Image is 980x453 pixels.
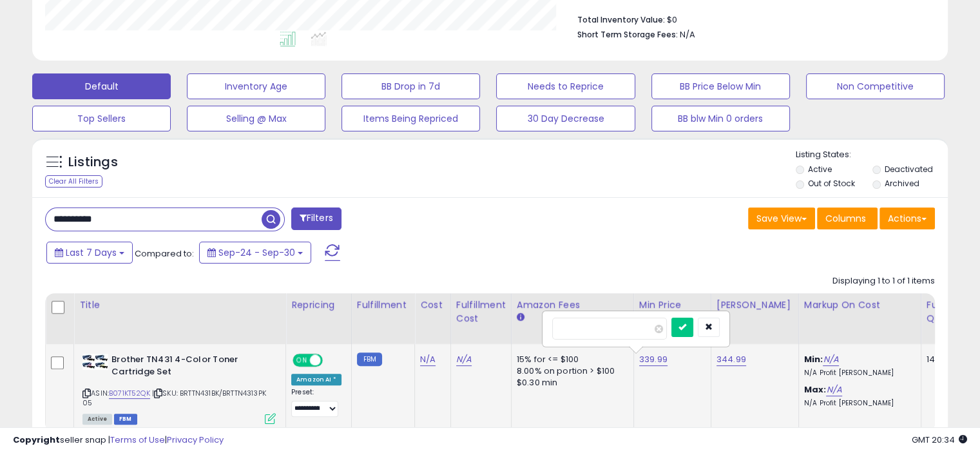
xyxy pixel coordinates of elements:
a: N/A [420,353,436,366]
button: Selling @ Max [187,106,325,131]
div: Repricing [291,298,346,312]
button: BB Price Below Min [651,73,790,99]
div: [PERSON_NAME] [716,298,793,312]
button: Filters [291,207,341,230]
th: The percentage added to the cost of goods (COGS) that forms the calculator for Min & Max prices. [798,293,921,344]
span: Columns [825,212,866,225]
div: Displaying 1 to 1 of 1 items [832,275,935,287]
div: 145 [927,354,966,365]
div: Amazon Fees [517,298,628,312]
label: Out of Stock [808,178,855,189]
div: Fulfillment [357,298,409,312]
a: 344.99 [716,353,746,366]
button: Needs to Reprice [496,73,635,99]
div: Cost [420,298,445,312]
div: Preset: [291,388,341,417]
span: All listings currently available for purchase on Amazon [82,414,112,425]
button: Top Sellers [32,106,171,131]
p: Listing States: [796,149,948,161]
li: $0 [577,11,925,26]
div: Fulfillment Cost [456,298,506,325]
button: Save View [748,207,815,229]
div: Fulfillable Quantity [927,298,971,325]
img: 41LZgWAwIQL._SL40_.jpg [82,354,108,370]
button: Default [32,73,171,99]
div: seller snap | | [13,434,224,447]
span: | SKU: BRTTN431BK/BRTTN4313PK 05 [82,388,266,407]
div: ASIN: [82,354,276,423]
strong: Copyright [13,434,60,446]
div: Amazon AI * [291,374,341,385]
div: $0.30 min [517,377,624,389]
small: Amazon Fees. [517,312,524,323]
button: Items Being Repriced [341,106,480,131]
label: Archived [884,178,919,189]
div: Markup on Cost [804,298,916,312]
label: Active [808,164,832,175]
a: N/A [826,383,841,396]
button: Inventory Age [187,73,325,99]
button: 30 Day Decrease [496,106,635,131]
span: Last 7 Days [66,246,117,259]
div: 8.00% on portion > $100 [517,365,624,377]
div: 15% for <= $100 [517,354,624,365]
button: Actions [879,207,935,229]
a: Terms of Use [110,434,165,446]
button: BB Drop in 7d [341,73,480,99]
a: B071KT52QK [109,388,150,399]
button: BB blw Min 0 orders [651,106,790,131]
span: Sep-24 - Sep-30 [218,246,295,259]
b: Max: [804,383,827,396]
b: Total Inventory Value: [577,14,665,25]
a: 339.99 [639,353,668,366]
button: Columns [817,207,878,229]
span: Compared to: [135,247,194,260]
span: OFF [321,355,341,366]
b: Brother TN431 4-Color Toner Cartridge Set [111,354,268,381]
button: Non Competitive [806,73,945,99]
label: Deactivated [884,164,932,175]
div: Clear All Filters [45,175,102,188]
button: Sep-24 - Sep-30 [199,242,311,264]
div: Title [79,298,280,312]
span: 2025-10-8 20:34 GMT [912,434,967,446]
b: Min: [804,353,823,365]
a: Privacy Policy [167,434,224,446]
p: N/A Profit [PERSON_NAME] [804,369,911,378]
p: N/A Profit [PERSON_NAME] [804,399,911,408]
div: Min Price [639,298,706,312]
span: ON [294,355,310,366]
b: Short Term Storage Fees: [577,29,678,40]
a: N/A [823,353,838,366]
h5: Listings [68,153,118,171]
a: N/A [456,353,472,366]
button: Last 7 Days [46,242,133,264]
span: FBM [114,414,137,425]
small: FBM [357,352,382,366]
span: N/A [680,28,695,41]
